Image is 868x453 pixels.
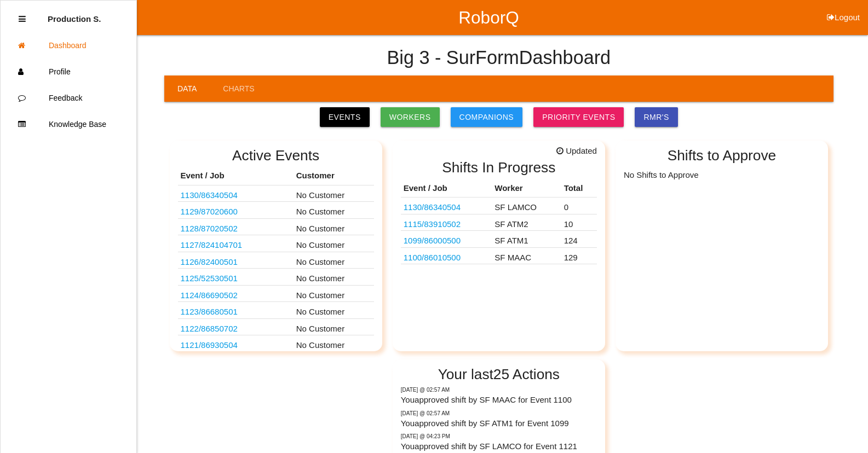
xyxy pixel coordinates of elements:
[1,59,136,85] a: Profile
[178,148,374,164] h2: Active Events
[533,107,624,127] a: Priority Events
[178,235,294,252] td: D1003101R04 - FAURECIA TOP PAD LID
[401,367,597,382] h2: Your last 25 Actions
[178,269,294,286] td: HEMI COVER TIMING CHAIN VAC TRAY 0CD86761
[181,207,238,216] a: 1129/87020600
[294,167,374,185] th: Customer
[181,340,238,350] a: 1121/86930504
[401,231,492,248] td: 0CD00020 STELLANTIS LB BEV HALF SHAFT
[178,202,294,219] td: HONDA T90X SF 45 X 48 PALLETS
[294,318,374,335] td: No Customer
[635,107,677,127] a: RMR's
[404,219,461,229] a: 1115/83910502
[401,440,597,453] p: You approved shift by SF LAMCO for Event 1121
[181,291,238,300] a: 1124/86690502
[381,107,440,127] a: Workers
[401,160,597,176] h2: Shifts In Progress
[401,179,492,198] th: Event / Job
[294,185,374,202] td: No Customer
[401,247,492,264] td: 0CD00022 LB BEV HALF SHAF PACKAGING
[164,75,210,102] a: Data
[401,198,597,214] tr: 86340504
[556,145,597,158] span: Updated
[178,218,294,235] td: HONDA T90X
[178,167,294,185] th: Event / Job
[404,253,461,262] a: 1100/86010500
[401,386,597,394] p: Today @ 02:57 AM
[404,202,461,212] a: 1130/86340504
[181,324,238,333] a: 1122/86850702
[492,214,561,231] td: SF ATM2
[181,307,238,316] a: 1123/86680501
[492,247,561,264] td: SF MAAC
[178,285,294,302] td: D104465 - DEKA BATTERY - MEXICO
[401,432,597,440] p: Tuesday @ 04:23 PM
[401,417,597,430] p: You approved shift by SF ATM1 for Event 1099
[19,6,26,32] div: Close
[181,274,238,283] a: 1125/52530501
[401,214,492,231] td: D1016648R03 ATK M865 PROJECTILE TRAY
[404,236,461,245] a: 1099/86000500
[178,185,294,202] td: 86340504
[210,75,267,102] a: Charts
[401,394,597,406] p: You approved shift by SF MAAC for Event 1100
[1,32,136,59] a: Dashboard
[561,247,597,264] td: 129
[624,167,820,181] p: No Shifts to Approve
[492,198,561,214] td: SF LAMCO
[181,224,238,233] a: 1128/87020502
[320,107,370,127] a: Events
[178,335,294,352] td: TN1933 HF55M STATOR CORE
[401,214,597,231] tr: D1016648R03 ATK M865 PROJECTILE TRAY
[48,6,101,24] p: Production Shifts
[294,202,374,219] td: No Customer
[401,247,597,264] tr: 0CD00022 LB BEV HALF SHAF PACKAGING
[294,252,374,269] td: No Customer
[178,318,294,335] td: HF55G TN1934 TRAY
[294,269,374,286] td: No Customer
[561,214,597,231] td: 10
[181,240,243,249] a: 1127/824104701
[401,409,597,417] p: Today @ 02:57 AM
[401,231,597,248] tr: 0CD00020 STELLANTIS LB BEV HALF SHAFT
[492,231,561,248] td: SF ATM1
[561,198,597,214] td: 0
[492,179,561,198] th: Worker
[181,257,238,266] a: 1126/82400501
[387,48,611,68] h4: Big 3 - SurForm Dashboard
[451,107,523,127] a: Companions
[624,148,820,164] h2: Shifts to Approve
[181,190,238,200] a: 1130/86340504
[178,252,294,269] td: D1003101R04 - FAURECIA TOP PAD TRAY
[1,111,136,137] a: Knowledge Base
[178,302,294,319] td: D1024160 - DEKA BATTERY
[561,231,597,248] td: 124
[561,179,597,198] th: Total
[294,285,374,302] td: No Customer
[294,302,374,319] td: No Customer
[401,198,492,214] td: 86340504
[294,218,374,235] td: No Customer
[1,85,136,111] a: Feedback
[294,335,374,352] td: No Customer
[294,235,374,252] td: No Customer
